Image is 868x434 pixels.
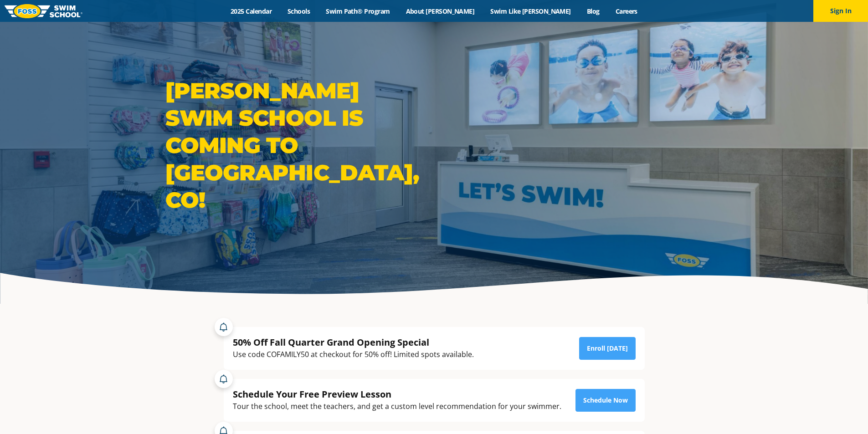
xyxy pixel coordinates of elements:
div: Schedule Your Free Preview Lesson [233,388,561,400]
a: Careers [607,7,645,15]
a: Blog [579,7,607,15]
div: Use code COFAMILY50 at checkout for 50% off! Limited spots available. [233,348,474,361]
img: FOSS Swim School Logo [5,4,82,18]
a: 2025 Calendar [223,7,280,15]
a: Enroll [DATE] [579,337,636,360]
a: Schedule Now [575,389,636,412]
a: About [PERSON_NAME] [398,7,483,15]
div: 50% Off Fall Quarter Grand Opening Special [233,336,474,348]
a: Swim Like [PERSON_NAME] [483,7,579,15]
h1: [PERSON_NAME] Swim School is coming to [GEOGRAPHIC_DATA], CO! [165,77,430,214]
div: Tour the school, meet the teachers, and get a custom level recommendation for your swimmer. [233,400,561,413]
a: Swim Path® Program [318,7,398,15]
a: Schools [280,7,318,15]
